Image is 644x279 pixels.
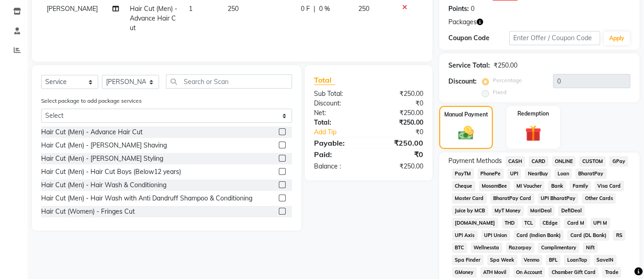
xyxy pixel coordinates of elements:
div: Net: [307,108,369,118]
span: CUSTOM [579,156,606,167]
div: Balance : [307,162,369,171]
span: PayTM [452,168,474,179]
div: Hair Cut (Men) - Hair Cut Boys (Below12 years) [41,167,181,177]
button: Apply [604,32,630,45]
label: Manual Payment [444,111,488,119]
img: _cash.svg [453,124,479,142]
div: ₹0 [379,127,430,137]
div: Hair Cut (Men) - Advance Hair Cut [41,127,143,137]
span: 1 [188,5,192,13]
div: 0 [471,4,474,14]
div: ₹250.00 [368,162,430,171]
span: Card (DL Bank) [567,230,609,241]
span: Card (Indian Bank) [514,230,564,241]
div: Payable: [307,137,369,148]
div: Service Total: [448,61,490,70]
span: MyT Money [492,205,524,216]
span: [DOMAIN_NAME] [452,218,498,228]
label: Redemption [517,110,549,118]
span: | [314,4,315,14]
div: Discount: [307,99,369,108]
div: Discount: [448,77,477,86]
span: UPI M [591,218,610,228]
span: Spa Finder [452,255,484,265]
span: NearBuy [525,168,551,179]
span: 0 % [319,4,330,14]
span: CASH [506,156,525,167]
div: Points: [448,4,469,14]
span: BharatPay [575,168,607,179]
div: ₹250.00 [494,61,517,70]
span: DefiDeal [558,205,585,216]
span: BharatPay Card [490,193,534,204]
span: THD [502,218,518,228]
span: RS [613,230,625,241]
div: Hair Cut (Men) - [PERSON_NAME] Shaving [41,141,167,150]
input: Enter Offer / Coupon Code [509,31,600,45]
span: Total [314,75,335,85]
span: UPI [507,168,522,179]
div: Total: [307,118,369,127]
span: Spa Week [487,255,517,265]
span: SaveIN [594,255,617,265]
div: Hair Cut (Men) - [PERSON_NAME] Styling [41,154,163,163]
div: ₹250.00 [368,89,430,99]
span: 250 [358,5,369,13]
span: Hair Cut (Men) - Advance Hair Cut [130,5,177,32]
span: [PERSON_NAME] [47,5,98,13]
span: GMoney [452,267,477,278]
div: Coupon Code [448,33,509,43]
span: Other Cards [582,193,616,204]
span: Cheque [452,181,475,191]
label: Percentage [493,76,522,84]
span: Complimentary [538,242,579,253]
span: ONLINE [552,156,576,167]
span: Bank [548,181,566,191]
span: UPI Axis [452,230,478,241]
span: Juice by MCB [452,205,488,216]
span: Nift [583,242,597,253]
span: BTC [452,242,467,253]
span: Visa Card [595,181,624,191]
div: Paid: [307,149,369,160]
span: CARD [529,156,548,167]
span: BFL [546,255,560,265]
img: _gift.svg [520,123,547,143]
div: Hair Cut (Women) - Fringes Cut [41,207,135,216]
div: Sub Total: [307,89,369,99]
div: Hair Cut (Men) - Hair Wash & Conditioning [41,180,166,190]
span: MosamBee [479,181,510,191]
div: ₹250.00 [368,137,430,148]
span: Venmo [521,255,543,265]
span: Payment Methods [448,156,502,166]
span: MI Voucher [514,181,545,191]
label: Select package to add package services [41,97,142,105]
span: Family [569,181,591,191]
span: On Account [513,267,545,278]
span: Chamber Gift Card [548,267,598,278]
span: Packages [448,17,477,27]
span: Card M [564,218,587,228]
span: Master Card [452,193,487,204]
span: GPay [609,156,628,167]
div: ₹0 [368,149,430,160]
span: MariDeal [527,205,555,216]
span: TCL [522,218,536,228]
span: PhonePe [478,168,504,179]
span: Loan [554,168,572,179]
div: ₹250.00 [368,108,430,118]
span: 250 [228,5,239,13]
div: ₹0 [368,99,430,108]
div: ₹250.00 [368,118,430,127]
label: Fixed [493,88,506,96]
span: LoanTap [564,255,590,265]
span: CEdge [539,218,560,228]
input: Search or Scan [166,74,292,89]
span: Wellnessta [471,242,502,253]
span: UPI Union [481,230,510,241]
span: 0 F [301,4,310,14]
a: Add Tip [307,127,379,137]
span: UPI BharatPay [538,193,579,204]
span: Trade [602,267,621,278]
span: Razorpay [506,242,535,253]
